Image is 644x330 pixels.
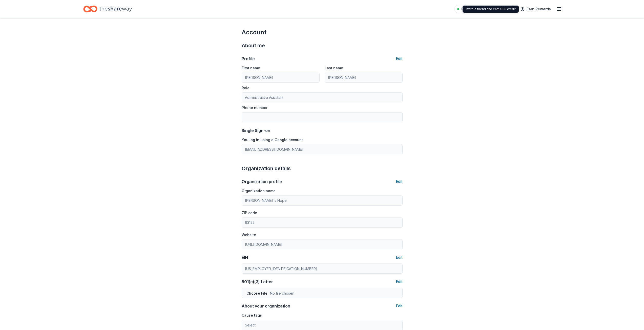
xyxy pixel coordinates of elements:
[242,105,267,110] label: Phone number
[245,322,256,328] span: Select
[242,65,260,71] label: First name
[242,210,257,215] label: ZIP code
[242,41,403,50] div: About me
[242,127,403,134] div: Single Sign-on
[242,303,290,309] div: About your organization
[242,179,282,185] div: Organization profile
[242,85,250,91] label: Role
[242,279,273,285] div: 501(c)(3) Letter
[454,5,515,13] a: Plus trial ends on 2PM[DATE]
[242,28,403,36] div: Account
[242,217,403,228] input: 12345 (U.S. only)
[461,6,512,12] span: Plus trial ends on 2PM[DATE]
[242,232,256,237] label: Website
[242,313,262,318] label: Cause tags
[242,263,403,274] input: 12-3456789
[242,254,248,260] div: EIN
[517,5,554,14] a: Earn Rewards
[325,65,343,71] label: Last name
[242,137,303,142] label: You log in using a Google account
[396,279,403,285] button: Edit
[396,254,403,260] button: Edit
[242,56,255,62] div: Profile
[396,303,403,309] button: Edit
[396,56,403,62] button: Edit
[242,164,403,172] div: Organization details
[396,179,403,185] button: Edit
[463,6,519,13] div: Invite a friend and earn $30 credit
[83,3,132,15] a: Home
[242,188,276,193] label: Organization name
